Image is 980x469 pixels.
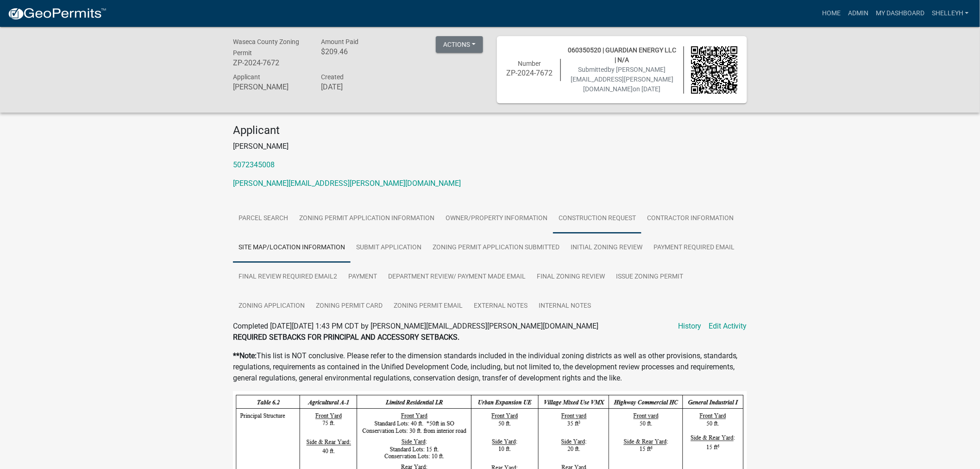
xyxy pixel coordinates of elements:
[321,47,395,56] h6: $209.46
[383,262,531,292] a: Department Review/ Payment Made Email
[641,204,739,234] a: Contractor Information
[928,5,973,22] a: shelleyh
[818,5,844,22] a: Home
[233,73,260,81] span: Applicant
[233,58,307,67] h6: ZP-2024-7672
[436,36,483,53] button: Actions
[233,204,294,234] a: Parcel search
[844,5,872,22] a: Admin
[568,46,676,63] span: 060350520 | GUARDIAN ENERGY LLC | N/A
[233,292,310,321] a: Zoning Application
[321,38,358,45] span: Amount Paid
[233,38,299,57] span: Waseca County Zoning Permit
[233,179,461,188] a: [PERSON_NAME][EMAIL_ADDRESS][PERSON_NAME][DOMAIN_NAME]
[233,124,747,137] h4: Applicant
[310,292,388,321] a: Zoning Permit Card
[872,5,928,22] a: My Dashboard
[468,292,533,321] a: External Notes
[518,60,541,67] span: Number
[233,82,307,91] h6: [PERSON_NAME]
[343,262,383,292] a: Payment
[233,160,275,169] a: 5072345008
[388,292,468,321] a: Zoning Permit Email
[440,204,553,234] a: Owner/Property Information
[709,321,747,332] a: Edit Activity
[610,262,689,292] a: Issue Zoning Permit
[321,82,395,91] h6: [DATE]
[506,69,553,77] h6: ZP-2024-7672
[233,141,747,152] p: [PERSON_NAME]
[553,204,641,234] a: Construction Request
[678,321,701,332] a: History
[233,333,459,342] strong: REQUIRED SETBACKS FOR PRINCIPAL AND ACCESSORY SETBACKS.
[351,233,427,263] a: Submit Application
[648,233,740,263] a: Payment Required Email
[233,262,343,292] a: Final Review Required Email2
[294,204,440,234] a: Zoning Permit Application Information
[233,350,747,384] p: This list is NOT conclusive. Please refer to the dimension standards included in the individual z...
[427,233,565,263] a: Zoning Permit Application Submitted
[571,66,673,93] span: by [PERSON_NAME][EMAIL_ADDRESS][PERSON_NAME][DOMAIN_NAME]
[233,322,598,330] span: Completed [DATE][DATE] 1:43 PM CDT by [PERSON_NAME][EMAIL_ADDRESS][PERSON_NAME][DOMAIN_NAME]
[321,73,344,81] span: Created
[233,233,351,263] a: Site Map/Location Information
[531,262,610,292] a: Final Zoning Review
[565,233,648,263] a: Initial Zoning Review
[533,292,597,321] a: Internal Notes
[571,66,673,93] span: Submitted on [DATE]
[691,46,738,94] img: QR code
